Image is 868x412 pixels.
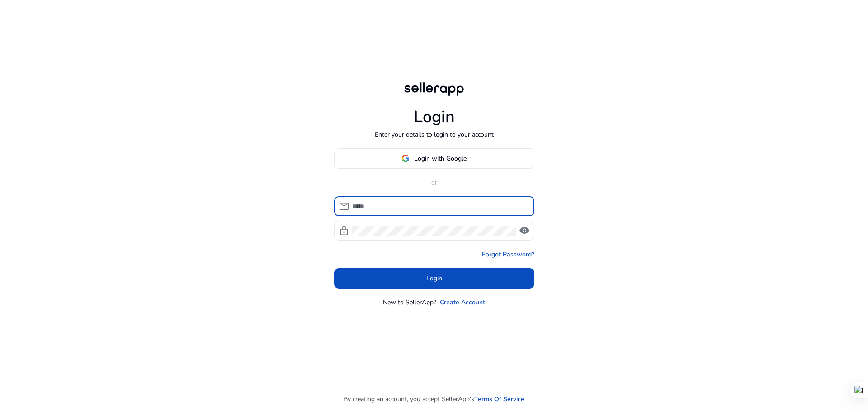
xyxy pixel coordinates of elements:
[375,130,494,139] p: Enter your details to login to your account
[339,201,349,212] span: mail
[474,394,524,404] a: Terms Of Service
[414,107,455,127] h1: Login
[334,148,534,169] button: Login with Google
[401,154,410,162] img: google-logo.svg
[383,298,436,307] p: New to SellerApp?
[426,274,442,283] span: Login
[519,225,530,236] span: visibility
[334,268,534,289] button: Login
[339,225,349,236] span: lock
[334,178,534,187] p: or
[414,154,467,163] span: Login with Google
[440,298,485,307] a: Create Account
[482,250,534,259] a: Forgot Password?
